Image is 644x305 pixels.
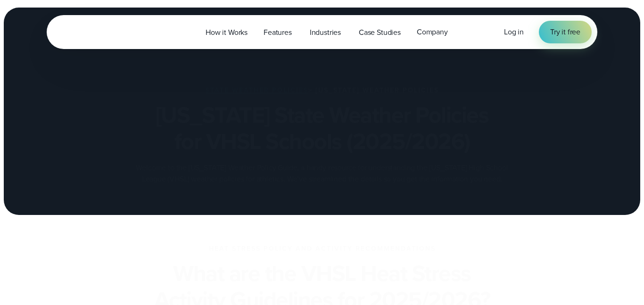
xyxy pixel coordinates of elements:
[351,23,409,42] a: Case Studies
[359,27,401,38] span: Case Studies
[264,27,292,38] span: Features
[206,27,248,38] span: How it Works
[504,26,524,37] span: Log in
[504,26,524,38] a: Log in
[198,23,256,42] a: How it Works
[417,26,448,38] span: Company
[550,26,580,38] span: Try it free
[310,27,341,38] span: Industries
[539,21,592,43] a: Try it free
